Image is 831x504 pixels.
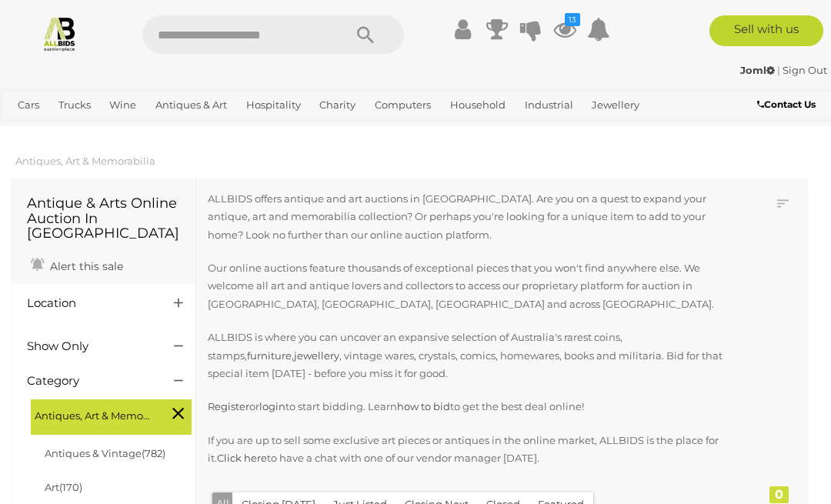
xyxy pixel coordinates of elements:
[208,190,736,244] p: ALLBIDS offers antique and art auctions in [GEOGRAPHIC_DATA]. Are you on a quest to expand your a...
[149,92,233,118] a: Antiques & Art
[553,15,576,43] a: 13
[240,92,307,118] a: Hospitality
[208,398,736,416] p: or to start bidding. Learn to get the best deal online!
[27,375,151,388] h4: Category
[208,259,736,313] p: Our online auctions feature thousands of exceptional pieces that you won't find anywhere else. We...
[208,432,736,468] p: If you are up to sell some exclusive art pieces or antiques in the online market, ALLBIDS is the ...
[12,118,53,143] a: Office
[27,297,151,310] h4: Location
[769,486,789,503] div: 0
[52,92,97,118] a: Trucks
[45,447,165,459] a: Antiques & Vintage(782)
[757,98,816,110] b: Contact Us
[740,64,775,76] strong: Joml
[247,349,292,362] a: furniture
[709,15,824,46] a: Sell with us
[27,196,180,242] h1: Antique & Arts Online Auction In [GEOGRAPHIC_DATA]
[217,452,267,464] a: Click here
[46,259,123,273] span: Alert this sale
[27,253,127,276] a: Alert this sale
[565,13,580,26] i: 13
[740,64,777,76] a: Joml
[12,92,45,118] a: Cars
[35,403,150,425] span: Antiques, Art & Memorabilia
[142,447,165,459] span: (782)
[777,64,780,76] span: |
[444,92,512,118] a: Household
[59,481,82,493] span: (170)
[369,92,437,118] a: Computers
[294,349,339,362] a: jewellery
[519,92,579,118] a: Industrial
[27,340,151,353] h4: Show Only
[110,118,232,143] a: [GEOGRAPHIC_DATA]
[15,155,155,167] a: Antiques, Art & Memorabilia
[783,64,827,76] a: Sign Out
[327,15,404,54] button: Search
[259,400,285,412] a: login
[45,481,82,493] a: Art(170)
[103,92,142,118] a: Wine
[208,400,249,412] a: Register
[397,400,450,412] a: how to bid
[208,329,736,382] p: ALLBIDS is where you can uncover an expansive selection of Australia's rarest coins, stamps, , , ...
[42,15,78,52] img: Allbids.com.au
[60,118,104,143] a: Sports
[586,92,646,118] a: Jewellery
[757,96,819,113] a: Contact Us
[313,92,362,118] a: Charity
